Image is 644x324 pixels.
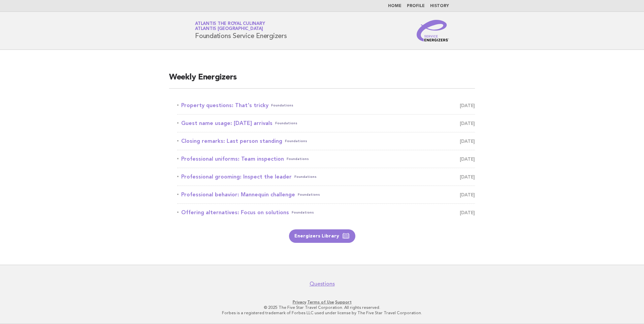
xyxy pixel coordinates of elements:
[177,172,475,182] a: Professional grooming: Inspect the leaderFoundations [DATE]
[177,101,475,110] a: Property questions: That's trickyFoundations [DATE]
[289,229,355,243] a: Energizers Library
[460,154,475,164] span: [DATE]
[195,22,287,39] h1: Foundations Service Energizers
[177,208,475,217] a: Offering alternatives: Focus on solutionsFoundations [DATE]
[294,172,317,182] span: Foundations
[407,4,425,8] a: Profile
[116,310,528,316] p: Forbes is a registered trademark of Forbes LLC used under license by The Five Star Travel Corpora...
[310,281,335,287] a: Questions
[293,300,306,304] a: Privacy
[460,136,475,146] span: [DATE]
[460,190,475,199] span: [DATE]
[460,208,475,217] span: [DATE]
[287,154,309,164] span: Foundations
[460,101,475,110] span: [DATE]
[335,300,352,304] a: Support
[430,4,449,8] a: History
[271,101,293,110] span: Foundations
[292,208,314,217] span: Foundations
[460,119,475,128] span: [DATE]
[177,119,475,128] a: Guest name usage: [DATE] arrivalsFoundations [DATE]
[285,136,307,146] span: Foundations
[307,300,334,304] a: Terms of Use
[195,27,263,31] span: Atlantis [GEOGRAPHIC_DATA]
[116,305,528,310] p: © 2025 The Five Star Travel Corporation. All rights reserved.
[388,4,401,8] a: Home
[298,190,320,199] span: Foundations
[177,190,475,199] a: Professional behavior: Mannequin challengeFoundations [DATE]
[177,154,475,164] a: Professional uniforms: Team inspectionFoundations [DATE]
[169,72,475,89] h2: Weekly Energizers
[177,136,475,146] a: Closing remarks: Last person standingFoundations [DATE]
[417,20,449,41] img: Service Energizers
[116,299,528,305] p: · ·
[460,172,475,182] span: [DATE]
[195,22,265,31] a: Atlantis the Royal CulinaryAtlantis [GEOGRAPHIC_DATA]
[275,119,297,128] span: Foundations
